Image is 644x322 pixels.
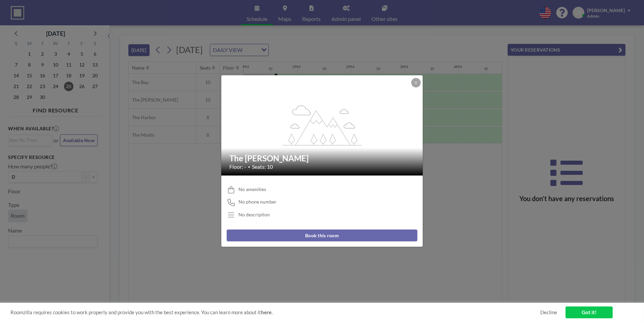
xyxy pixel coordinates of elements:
[566,306,613,318] a: Got it!
[10,309,540,316] span: Roomzilla requires cookies to work properly and provide you with the best experience. You can lea...
[238,212,270,218] div: No description
[261,309,272,315] a: here.
[229,163,246,170] span: Floor: -
[227,230,417,241] button: Book this room
[238,186,266,192] span: No amenities
[252,163,273,170] span: Seats: 10
[540,309,557,316] a: Decline
[283,105,362,145] g: flex-grow: 1.2;
[248,164,250,169] span: •
[229,153,415,163] h2: The [PERSON_NAME]
[238,199,277,205] span: No phone number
